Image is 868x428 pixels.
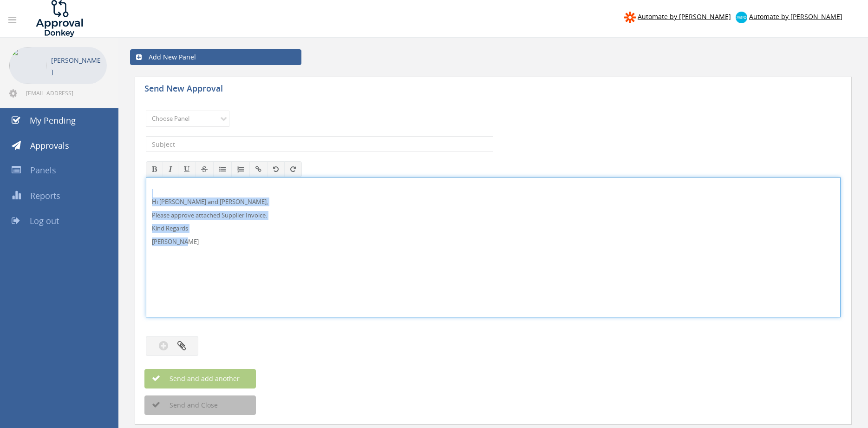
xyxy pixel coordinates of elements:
span: Reports [30,190,60,201]
input: Subject [146,136,493,152]
button: Unordered List [213,161,232,177]
p: Kind Regards [152,224,835,233]
button: Italic [163,161,178,177]
span: My Pending [30,115,76,126]
button: Strikethrough [195,161,214,177]
span: Automate by [PERSON_NAME] [638,12,731,21]
img: xero-logo.png [736,12,747,23]
a: Add New Panel [130,49,301,65]
p: Please approve attached Supplier Invoice. [152,211,835,220]
p: [PERSON_NAME] [152,237,835,246]
img: zapier-logomark.png [624,12,636,23]
span: Panels [30,165,56,176]
span: Send and add another [150,374,240,383]
button: Undo [267,161,285,177]
button: Underline [178,161,196,177]
button: Ordered List [231,161,250,177]
button: Insert / edit link [249,161,268,177]
span: [EMAIL_ADDRESS][DOMAIN_NAME] [26,89,105,97]
span: Approvals [30,140,69,151]
button: Send and add another [144,369,256,388]
button: Redo [284,161,302,177]
button: Send and Close [144,395,256,415]
span: Log out [30,215,59,226]
span: Automate by [PERSON_NAME] [749,12,842,21]
button: Bold [146,161,163,177]
p: Hi [PERSON_NAME] and [PERSON_NAME], [152,198,835,206]
p: [PERSON_NAME] [51,54,102,78]
h5: Send New Approval [144,84,307,96]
